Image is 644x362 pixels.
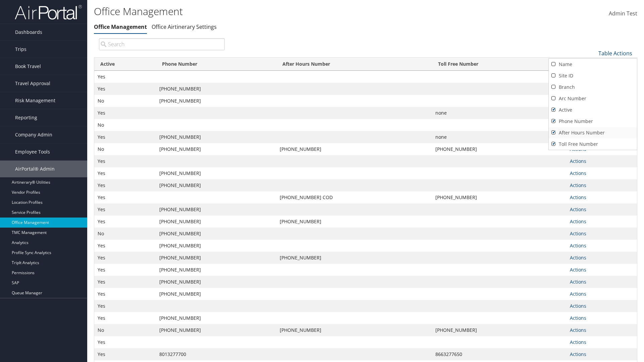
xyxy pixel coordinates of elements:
a: Active [549,104,637,116]
a: Site ID [549,70,637,81]
span: Reporting [15,109,37,126]
a: Toll Free Number [549,138,637,150]
span: Company Admin [15,126,52,143]
span: Travel Approval [15,75,50,92]
a: Branch [549,81,637,93]
span: Book Travel [15,58,41,75]
a: Arc Number [549,93,637,104]
span: Trips [15,41,26,58]
a: After Hours Number [549,127,637,138]
span: Employee Tools [15,143,50,160]
img: airportal-logo.png [15,4,82,20]
a: Phone Number [549,116,637,127]
span: AirPortal® Admin [15,161,55,177]
span: Dashboards [15,24,42,41]
a: Name [549,59,637,70]
span: Risk Management [15,92,55,109]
